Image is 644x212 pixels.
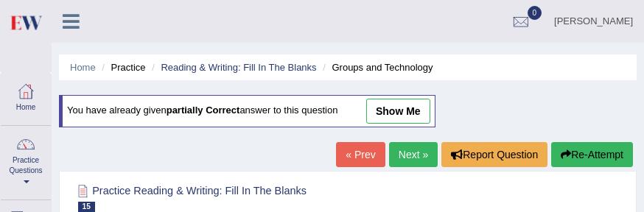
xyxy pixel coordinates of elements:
a: show me [366,99,430,124]
b: partially correct [167,105,240,116]
a: Practice Questions [1,126,51,195]
a: Reading & Writing: Fill In The Blanks [161,62,316,73]
a: Next » [389,142,438,167]
li: Groups and Technology [319,60,433,74]
a: Home [70,62,96,73]
li: Practice [98,60,145,74]
button: Report Question [441,142,547,167]
button: Re-Attempt [551,142,633,167]
div: You have already given answer to this question [59,95,435,127]
a: « Prev [336,142,385,167]
span: 0 [528,6,542,20]
a: Home [1,73,51,121]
